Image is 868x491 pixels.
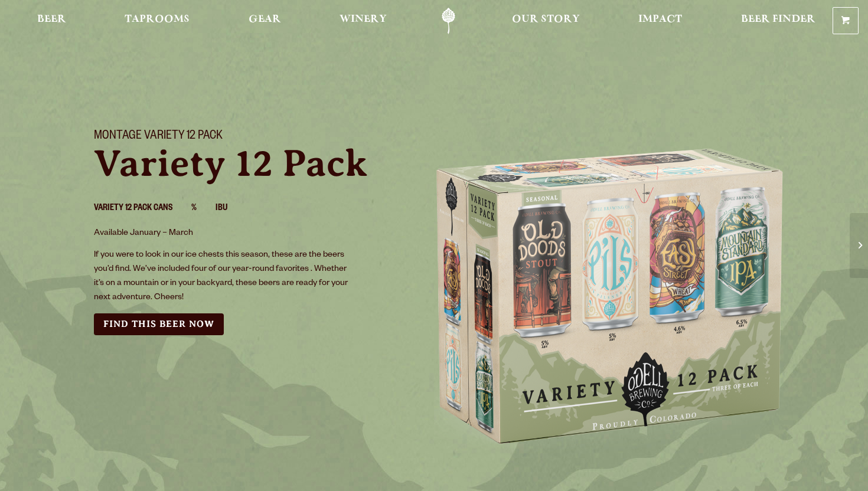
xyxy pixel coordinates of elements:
a: Find this Beer Now [94,313,224,335]
p: Available January – March [94,227,355,241]
li: % [191,201,216,217]
span: Gear [249,15,281,24]
li: Variety 12 Pack Cans [94,201,191,217]
a: Impact [631,8,690,34]
a: Beer Finder [733,8,823,34]
span: Beer Finder [741,15,815,24]
span: Our Story [512,15,580,24]
a: Winery [332,8,394,34]
a: Odell Home [426,8,471,34]
a: Our Story [504,8,588,34]
a: Gear [241,8,289,34]
p: If you were to look in our ice chests this season, these are the beers you’d find. We’ve included... [94,248,355,305]
a: Taprooms [117,8,197,34]
li: IBU [216,201,246,217]
h1: Montage Variety 12 Pack [94,129,420,145]
span: Beer [37,15,66,24]
span: Impact [638,15,682,24]
p: Variety 12 Pack [94,145,420,182]
a: Beer [30,8,74,34]
span: Winery [340,15,387,24]
span: Taprooms [125,15,190,24]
